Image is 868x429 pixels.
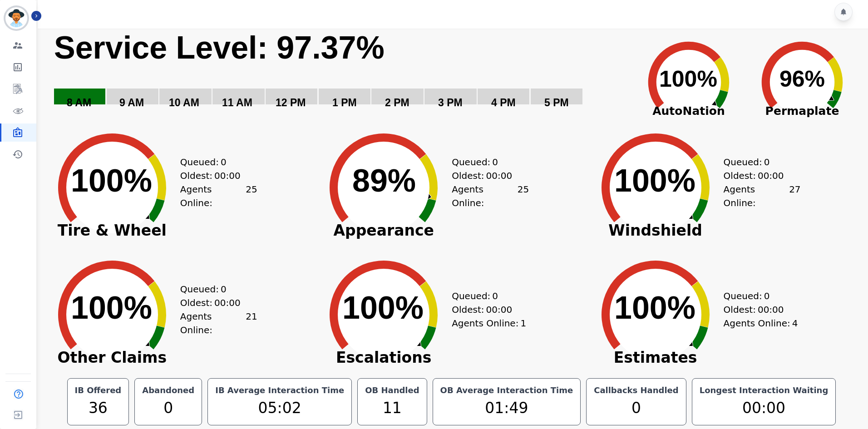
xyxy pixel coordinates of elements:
span: Escalations [316,353,452,362]
span: Tire & Wheel [44,226,180,235]
img: Bordered avatar [5,7,27,29]
span: Estimates [587,353,724,362]
span: Other Claims [44,353,180,362]
span: Windshield [587,226,724,235]
span: Appearance [316,226,452,235]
